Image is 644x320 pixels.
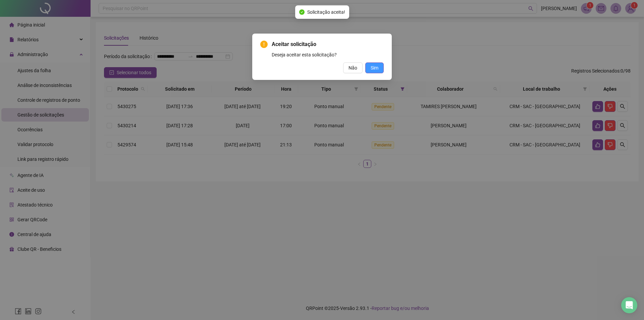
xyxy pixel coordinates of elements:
[621,297,637,313] div: Open Intercom Messenger
[272,40,384,48] span: Aceitar solicitação
[371,64,378,72] span: Sim
[348,64,357,72] span: Não
[299,9,305,15] span: check-circle
[272,51,384,58] div: Deseja aceitar esta solicitação?
[307,8,345,16] span: Solicitação aceita!
[343,62,363,73] button: Não
[365,62,384,73] button: Sim
[260,41,268,48] span: exclamation-circle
